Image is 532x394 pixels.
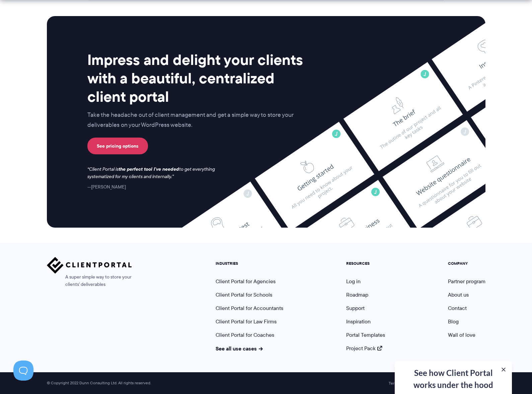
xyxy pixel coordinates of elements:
a: Wall of love [448,331,475,339]
p: Take the headache out of client management and get a simple way to store your deliverables on you... [87,110,308,130]
p: Client Portal is to get everything systematized for my clients and internally. [87,166,224,180]
cite: [PERSON_NAME] [87,183,126,190]
a: Log in [346,278,361,285]
span: © Copyright 2022 Dunn Consulting Ltd. All rights reserved. [44,381,154,386]
h5: COMPANY [448,261,485,266]
a: Support [346,304,365,312]
a: Client Portal for Coaches [216,331,274,339]
a: Blog [448,318,459,325]
a: Client Portal for Agencies [216,278,276,285]
h2: Impress and delight your clients with a beautiful, centralized client portal [87,51,308,106]
h5: INDUSTRIES [216,261,283,266]
a: Client Portal for Accountants [216,304,283,312]
iframe: Toggle Customer Support [13,361,33,381]
a: Project Pack [346,344,382,352]
a: Terms & Conditions [389,381,424,386]
a: Contact [448,304,467,312]
a: About us [448,291,469,299]
a: Client Portal for Schools [216,291,272,299]
a: Client Portal for Law Firms [216,318,277,325]
a: Portal Templates [346,331,385,339]
span: A super simple way to store your clients' deliverables [47,273,132,288]
a: See pricing options [87,138,148,154]
a: Inspiration [346,318,371,325]
strong: the perfect tool I've needed [119,165,179,173]
a: Roadmap [346,291,368,299]
h5: RESOURCES [346,261,385,266]
a: See all use cases [216,344,263,352]
a: Partner program [448,278,485,285]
